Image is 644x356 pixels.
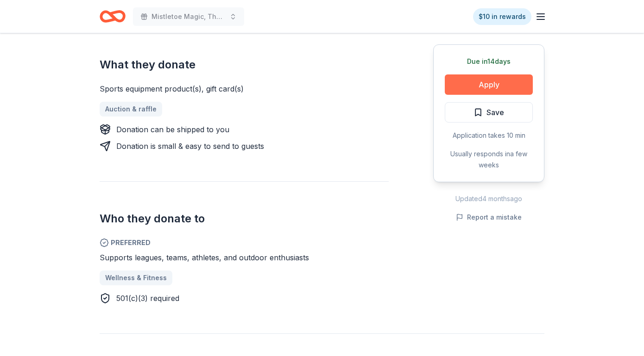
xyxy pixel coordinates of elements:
button: Save [445,102,533,123]
div: Usually responds in a few weeks [445,148,533,171]
h2: What they donate [100,57,389,72]
button: Apply [445,74,533,95]
span: Mistletoe Magic, The Arc Mid-[PERSON_NAME] Holiday Auction [152,11,226,22]
div: Application takes 10 min [445,130,533,141]
button: Mistletoe Magic, The Arc Mid-[PERSON_NAME] Holiday Auction [133,7,244,26]
a: Home [100,6,126,27]
h2: Who they donate to [100,211,389,226]
span: 501(c)(3) required [116,294,179,303]
div: Sports equipment product(s), gift card(s) [100,83,389,94]
div: Updated 4 months ago [433,193,544,204]
span: Wellness & Fitness [105,272,167,283]
button: Report a mistake [456,212,522,223]
span: Supports leagues, teams, athletes, and outdoor enthusiasts [100,253,309,262]
span: Save [486,106,504,118]
span: Preferred [100,237,389,248]
div: Donation can be shipped to you [116,124,229,135]
a: Wellness & Fitness [100,270,172,285]
div: Donation is small & easy to send to guests [116,141,264,152]
a: $10 in rewards [473,8,531,25]
a: Auction & raffle [100,102,162,117]
div: Due in 14 days [445,56,533,67]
